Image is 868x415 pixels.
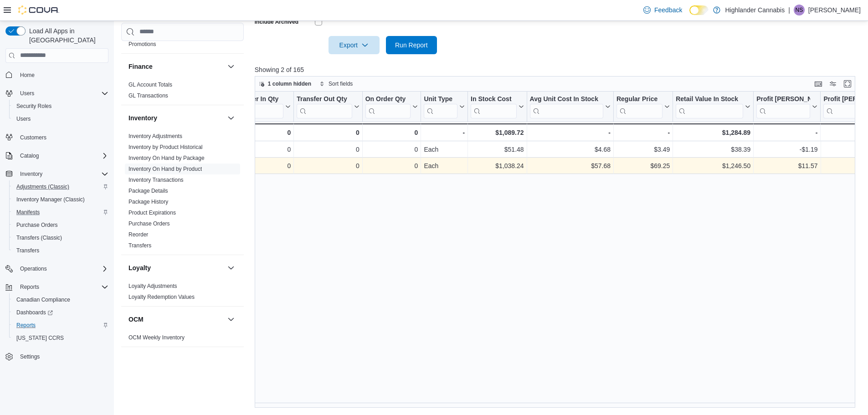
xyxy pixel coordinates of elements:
[13,294,74,305] a: Canadian Compliance
[725,5,785,15] p: Highlander Cannabis
[233,95,291,118] button: Transfer In Qty
[121,281,244,306] div: Loyalty
[16,263,108,274] span: Operations
[16,115,31,123] span: Users
[365,95,411,118] div: On Order Qty
[128,334,185,341] span: OCM Weekly Inventory
[424,160,465,171] div: Each
[20,152,39,159] span: Catalog
[128,242,151,249] a: Transfers
[297,95,352,118] div: Transfer Out Qty
[255,18,298,26] label: Include Archived
[365,144,418,155] div: 0
[128,133,182,139] a: Inventory Adjustments
[808,5,861,15] p: [PERSON_NAME]
[2,68,112,82] button: Home
[13,194,88,205] a: Inventory Manager (Classic)
[128,209,176,216] span: Product Expirations
[616,160,670,171] div: $69.25
[9,180,112,193] button: Adjustments (Classic)
[2,350,112,363] button: Settings
[20,90,34,97] span: Users
[18,5,59,15] img: Cova
[9,219,112,231] button: Purchase Orders
[13,294,108,305] span: Canadian Compliance
[395,41,428,50] span: Run Report
[16,282,43,292] button: Reports
[128,293,195,301] span: Loyalty Redemption Values
[128,210,176,216] a: Product Expirations
[676,95,750,118] button: Retail Value In Stock
[689,15,690,15] span: Dark Mode
[128,188,168,194] a: Package Details
[13,333,108,343] span: Washington CCRS
[128,166,202,172] a: Inventory On Hand by Product
[13,232,66,243] a: Transfers (Classic)
[128,155,205,161] a: Inventory On Hand by Package
[16,309,53,316] span: Dashboards
[128,92,168,99] span: GL Transactions
[20,353,40,360] span: Settings
[676,127,750,138] div: $1,284.89
[233,144,291,155] div: 0
[756,95,817,118] button: Profit [PERSON_NAME] ($)
[16,234,62,241] span: Transfers (Classic)
[121,79,244,105] div: Finance
[756,127,817,138] div: -
[471,95,516,118] div: In Stock Cost
[2,149,112,162] button: Catalog
[676,160,750,171] div: $1,246.50
[128,82,172,88] a: GL Account Totals
[365,127,418,138] div: 0
[128,144,203,150] a: Inventory by Product Historical
[13,307,56,318] a: Dashboards
[13,245,108,256] span: Transfers
[827,78,838,89] button: Display options
[16,334,64,342] span: [US_STATE] CCRS
[365,160,418,171] div: 0
[128,220,170,227] a: Purchase Orders
[471,144,524,155] div: $51.48
[616,127,670,138] div: -
[529,127,610,138] div: -
[471,95,516,103] div: In Stock Cost
[2,262,112,275] button: Operations
[424,95,465,118] button: Unit Type
[128,41,156,47] a: Promotions
[16,102,51,110] span: Security Roles
[9,244,112,257] button: Transfers
[676,144,750,155] div: $38.39
[16,70,38,81] a: Home
[16,69,108,81] span: Home
[676,95,743,103] div: Retail Value In Stock
[233,95,283,118] div: Transfer In Qty
[529,95,603,103] div: Avg Unit Cost In Stock
[128,154,205,162] span: Inventory On Hand by Package
[13,307,108,318] span: Dashboards
[16,132,108,143] span: Customers
[616,144,670,155] div: $3.49
[20,265,47,272] span: Operations
[756,160,817,171] div: $11.57
[297,160,359,171] div: 0
[13,194,108,205] span: Inventory Manager (Classic)
[796,5,803,15] span: NS
[13,220,62,231] a: Purchase Orders
[128,176,184,184] span: Inventory Transactions
[424,95,457,103] div: Unit Type
[471,95,524,118] button: In Stock Cost
[128,231,148,238] span: Reorder
[16,351,43,362] a: Settings
[297,95,359,118] button: Transfer Out Qty
[20,134,46,141] span: Customers
[128,231,148,238] a: Reorder
[16,169,46,179] button: Inventory
[13,207,43,218] a: Manifests
[297,95,352,103] div: Transfer Out Qty
[16,88,38,99] button: Users
[689,5,709,15] input: Dark Mode
[640,1,686,19] a: Feedback
[121,131,244,255] div: Inventory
